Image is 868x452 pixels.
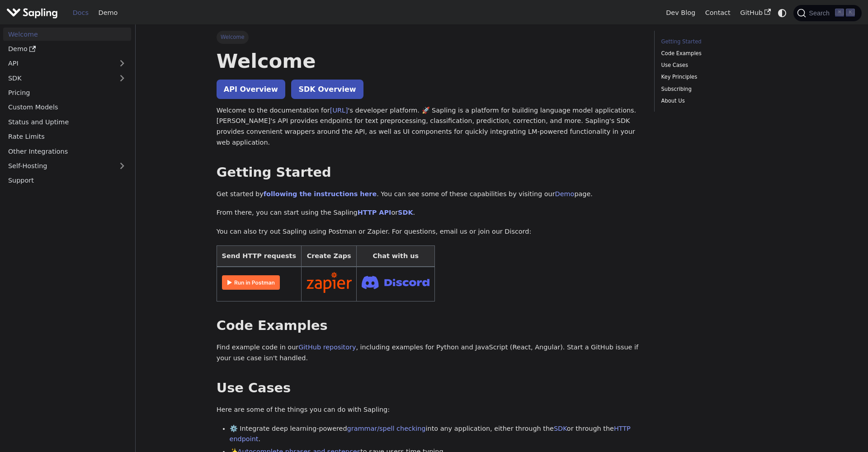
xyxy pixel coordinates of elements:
[661,73,784,81] a: Key Principles
[347,425,426,432] a: grammar/spell checking
[217,31,249,43] span: Welcome
[661,6,700,20] a: Dev Blog
[3,160,131,173] a: Self-Hosting
[6,6,58,19] img: Sapling.ai
[555,190,575,198] a: Demo
[217,31,642,43] nav: Breadcrumbs
[217,207,642,218] p: From there, you can start using the Sapling or .
[3,115,131,128] a: Status and Uptime
[217,318,642,334] h2: Code Examples
[307,272,352,293] img: Connect in Zapier
[3,145,131,158] a: Other Integrations
[661,85,784,94] a: Subscribing
[846,9,855,17] kbd: K
[661,38,784,46] a: Getting Started
[554,425,567,432] a: SDK
[217,165,642,181] h2: Getting Started
[217,405,642,415] p: Here are some of the things you can do with Sapling:
[357,245,435,267] th: Chat with us
[217,105,642,148] p: Welcome to the documentation for 's developer platform. 🚀 Sapling is a platform for building lang...
[700,6,736,20] a: Contact
[217,245,301,267] th: Send HTTP requests
[264,190,377,198] a: following the instructions here
[222,275,280,290] img: Run in Postman
[230,425,631,443] a: HTTP endpoint
[217,189,642,200] p: Get started by . You can see some of these capabilities by visiting our page.
[661,61,784,70] a: Use Cases
[362,273,429,292] img: Join Discord
[301,245,357,267] th: Create Zaps
[661,97,784,105] a: About Us
[661,49,784,58] a: Code Examples
[3,28,131,41] a: Welcome
[113,57,131,70] button: Expand sidebar category 'API'
[230,424,642,445] li: ⚙️ Integrate deep learning-powered into any application, either through the or through the .
[735,6,775,20] a: GitHub
[94,6,123,20] a: Demo
[776,6,789,19] button: Switch between dark and light mode (currently system mode)
[113,71,131,85] button: Expand sidebar category 'SDK'
[806,9,835,17] span: Search
[217,342,642,364] p: Find example code in our , including examples for Python and JavaScript (React, Angular). Start a...
[298,344,356,351] a: GitHub repository
[217,226,642,237] p: You can also try out Sapling using Postman or Zapier. For questions, email us or join our Discord:
[6,6,61,19] a: Sapling.ai
[217,80,285,99] a: API Overview
[3,101,131,114] a: Custom Models
[3,130,131,143] a: Rate Limits
[330,107,348,114] a: [URL]
[217,49,642,73] h1: Welcome
[3,57,113,70] a: API
[835,9,844,17] kbd: ⌘
[793,5,861,21] button: Search (Command+K)
[3,174,131,187] a: Support
[3,42,131,56] a: Demo
[358,209,392,216] a: HTTP API
[398,209,413,216] a: SDK
[68,6,94,20] a: Docs
[291,80,363,99] a: SDK Overview
[3,86,131,99] a: Pricing
[217,380,642,396] h2: Use Cases
[3,71,113,85] a: SDK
